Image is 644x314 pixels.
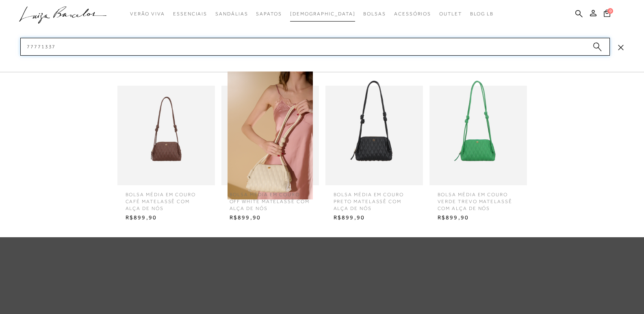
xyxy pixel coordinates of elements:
[256,11,282,17] span: Sapatos
[327,212,421,224] span: R$899,90
[470,6,494,22] a: BLOG LB
[215,11,248,17] span: Sandálias
[325,71,423,199] img: BOLSA MÉDIA EM COURO PRETO MATELASSÊ COM ALÇA DE NÓS
[130,11,165,17] span: Verão Viva
[223,212,317,224] span: R$899,90
[173,11,207,17] span: Essenciais
[290,6,356,22] a: noSubCategoriesText
[173,6,207,22] a: categoryNavScreenReaderText
[327,185,421,212] span: BOLSA MÉDIA EM COURO PRETO MATELASSÊ COM ALÇA DE NÓS
[20,38,610,56] input: Buscar.
[607,8,613,14] span: 0
[221,71,319,199] img: BOLSA MÉDIA EM COURO OFF WHITE MATELASSÊ COM ALÇA DE NÓS
[117,71,215,199] img: BOLSA MÉDIA EM COURO CAFÉ MATELASSÊ COM ALÇA DE NÓS
[439,6,462,22] a: categoryNavScreenReaderText
[119,212,213,224] span: R$899,90
[130,6,165,22] a: categoryNavScreenReaderText
[601,9,613,20] button: 0
[427,86,529,224] a: BOLSA MÉDIA EM COURO VERDE TREVO MATELASSÊ COM ALÇA DE NÓS BOLSA MÉDIA EM COURO VERDE TREVO MATEL...
[290,11,356,17] span: [DEMOGRAPHIC_DATA]
[219,86,321,224] a: BOLSA MÉDIA EM COURO OFF WHITE MATELASSÊ COM ALÇA DE NÓS BOLSA MÉDIA EM COURO OFF WHITE MATELASSÊ...
[439,11,462,17] span: Outlet
[223,185,317,212] span: BOLSA MÉDIA EM COURO OFF WHITE MATELASSÊ COM ALÇA DE NÓS
[470,11,494,17] span: BLOG LB
[256,6,282,22] a: categoryNavScreenReaderText
[215,6,248,22] a: categoryNavScreenReaderText
[432,212,525,224] span: R$899,90
[429,71,527,199] img: BOLSA MÉDIA EM COURO VERDE TREVO MATELASSÊ COM ALÇA DE NÓS
[394,11,431,17] span: Acessórios
[432,185,525,212] span: BOLSA MÉDIA EM COURO VERDE TREVO MATELASSÊ COM ALÇA DE NÓS
[363,6,386,22] a: categoryNavScreenReaderText
[363,11,386,17] span: Bolsas
[323,86,425,224] a: BOLSA MÉDIA EM COURO PRETO MATELASSÊ COM ALÇA DE NÓS BOLSA MÉDIA EM COURO PRETO MATELASSÊ COM ALÇ...
[119,185,213,212] span: BOLSA MÉDIA EM COURO CAFÉ MATELASSÊ COM ALÇA DE NÓS
[115,86,217,224] a: BOLSA MÉDIA EM COURO CAFÉ MATELASSÊ COM ALÇA DE NÓS BOLSA MÉDIA EM COURO CAFÉ MATELASSÊ COM ALÇA ...
[394,6,431,22] a: categoryNavScreenReaderText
